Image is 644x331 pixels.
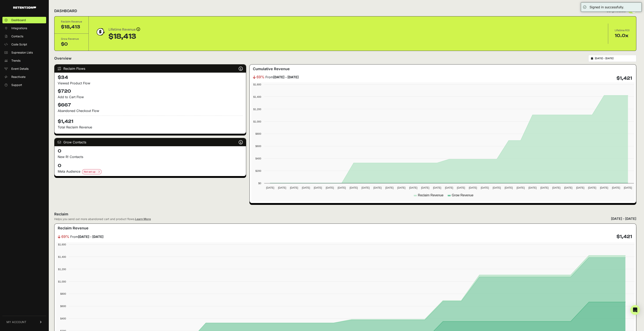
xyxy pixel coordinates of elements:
[11,51,33,55] span: Supression Lists
[255,145,261,148] text: $600
[624,186,632,189] text: [DATE]
[61,37,82,41] div: Grow Revenue
[2,33,46,40] a: Contacts
[61,41,82,47] div: $0
[255,132,261,135] text: $800
[60,317,66,320] text: $400
[326,186,334,189] text: [DATE]
[2,74,46,80] a: Reactivate
[630,305,640,315] div: Open Intercom Messenger
[61,234,69,240] span: 69%
[409,186,417,189] text: [DATE]
[418,193,443,197] text: Reclaim Revenue
[61,24,82,30] div: $18,413
[457,186,465,189] text: [DATE]
[61,20,82,24] div: Reclaim Revenue
[612,186,620,189] text: [DATE]
[397,186,405,189] text: [DATE]
[11,42,27,46] span: Code Script
[58,108,243,113] div: Abandoned Checkout Flow
[54,211,151,217] h2: Reclaim
[11,83,22,87] span: Support
[253,66,290,72] h3: Cumulative Revenue
[302,186,310,189] text: [DATE]
[615,28,630,32] div: Lifetime ROI
[253,120,261,123] text: $1,000
[2,316,46,328] a: MY ACCOUNT
[2,82,46,88] a: Support
[58,74,243,81] h4: $34
[361,186,369,189] text: [DATE]
[337,186,346,189] text: [DATE]
[58,148,243,154] h4: 0
[58,116,243,125] h4: $1,421
[290,186,298,189] text: [DATE]
[2,57,46,64] a: Trends
[6,320,26,324] span: MY ACCOUNT
[616,75,632,82] h4: $1,421
[109,27,140,32] div: Lifetime Revenue
[54,217,151,221] div: Helps you send out more abandoned cart and product flows.
[600,186,608,189] text: [DATE]
[60,292,66,295] text: $800
[616,233,632,240] h4: $1,421
[135,217,151,221] a: Learn More
[255,157,261,160] text: $400
[505,186,513,189] text: [DATE]
[109,32,140,41] div: $18,413
[11,26,27,30] span: Integrations
[576,186,584,189] text: [DATE]
[58,154,243,159] p: New R! Contacts
[2,25,46,31] a: Integrations
[58,125,243,130] p: Total Reclaim Revenue
[469,186,477,189] text: [DATE]
[58,255,66,258] text: $1,400
[258,182,261,185] text: $0
[253,108,261,111] text: $1,200
[58,162,243,169] h4: 0
[78,235,103,239] strong: [DATE] - [DATE]
[611,216,636,221] div: [DATE] - [DATE]
[54,64,246,73] div: Reclaim Flows
[13,6,36,9] img: Retention.com
[615,32,630,39] div: 10.0x
[11,67,29,71] span: Event Details
[257,74,265,80] span: 69%
[58,81,243,86] div: Viewed Product Flow
[58,268,66,271] text: $1,200
[588,186,596,189] text: [DATE]
[60,305,66,308] text: $600
[265,75,299,80] span: From
[385,186,393,189] text: [DATE]
[58,280,66,283] text: $1,000
[54,56,71,61] h2: Overview
[452,193,473,197] text: Grow Revenue
[314,186,322,189] text: [DATE]
[58,169,243,174] div: Meta Audience
[590,5,624,10] div: Signed in successfully.
[95,27,105,37] img: dollar-coin-05c43ed7efb7bc0c12610022525b4bbbb207c7efeef5aecc26f025e68dcafac9.png
[253,95,261,98] text: $1,400
[54,8,77,14] h2: DASHBOARD
[58,95,243,99] div: Add to Cart Flow
[266,186,274,189] text: [DATE]
[2,17,46,23] a: Dashboard
[2,66,46,72] a: Event Details
[552,186,560,189] text: [DATE]
[445,186,453,189] text: [DATE]
[273,75,299,79] strong: [DATE] - [DATE]
[58,243,66,246] text: $1,600
[58,102,243,108] h4: $667
[2,49,46,56] a: Supression Lists
[58,225,88,231] h3: Reclaim Revenue
[70,234,103,239] span: From
[278,186,286,189] text: [DATE]
[54,138,246,146] div: Grow Contacts
[253,83,261,86] text: $1,600
[493,186,501,189] text: [DATE]
[2,41,46,48] a: Code Script
[528,186,536,189] text: [DATE]
[255,169,261,172] text: $200
[433,186,441,189] text: [DATE]
[540,186,548,189] text: [DATE]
